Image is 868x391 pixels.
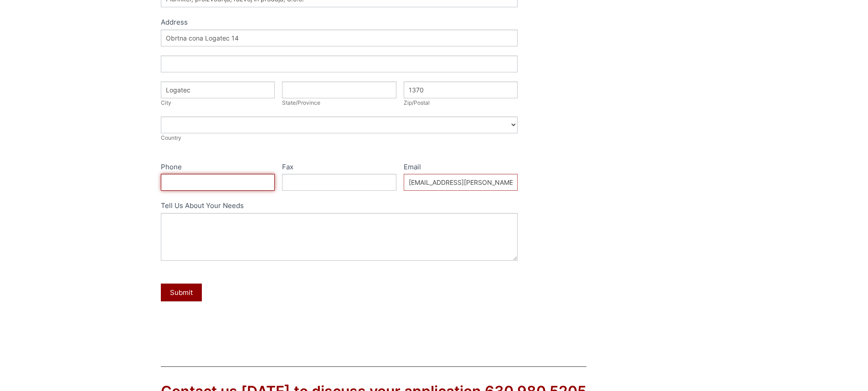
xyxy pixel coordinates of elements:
div: Zip/Postal [404,98,518,107]
div: Country [161,133,518,142]
div: Address [161,16,518,30]
label: Tell Us About Your Needs [161,200,518,213]
div: City [161,98,275,107]
label: Fax [282,161,396,174]
button: Submit [161,284,202,301]
div: State/Province [282,98,396,107]
label: Email [404,161,518,174]
label: Phone [161,161,275,174]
